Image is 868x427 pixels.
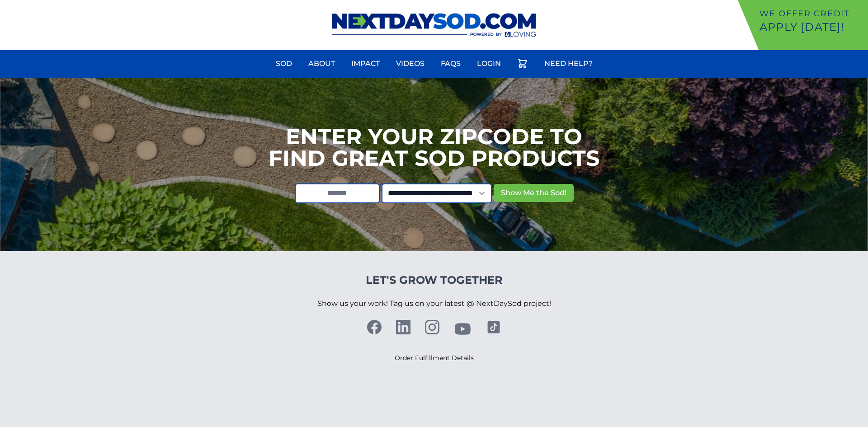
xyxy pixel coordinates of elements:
a: FAQs [435,53,466,75]
h4: Let's Grow Together [317,273,551,287]
a: Login [472,53,506,75]
a: Order Fulfillment Details [395,354,474,362]
a: Videos [391,53,430,75]
a: About [303,53,340,75]
a: Impact [346,53,385,75]
h1: Enter your Zipcode to Find Great Sod Products [269,126,600,169]
p: We offer Credit [759,7,864,20]
p: Show us your work! Tag us on your latest @ NextDaySod project! [317,287,551,320]
button: Show Me the Sod! [494,184,574,202]
a: Need Help? [539,53,598,75]
p: Apply [DATE]! [759,20,864,34]
a: Sod [270,53,297,75]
